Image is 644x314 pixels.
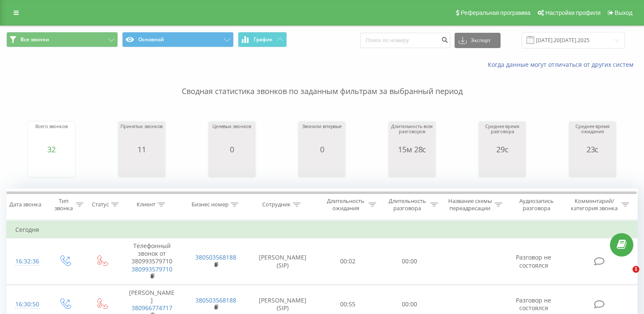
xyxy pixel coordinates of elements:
span: Все звонки [20,36,49,43]
span: Настройки профиля [545,9,601,16]
td: Сегодня [7,221,638,238]
td: 00:02 [317,238,379,285]
div: Среднее время разговора [481,124,524,145]
td: 00:00 [378,238,440,285]
span: Разговор не состоялся [516,296,551,312]
div: Комментарий/категория звонка [570,197,619,212]
div: 16:30:50 [15,296,37,313]
div: 23с [571,145,614,154]
span: Разговор не состоялся [516,253,551,269]
button: Экспорт [455,33,501,48]
button: График [238,32,287,47]
div: Всего звонков [35,124,68,145]
span: Реферальная программа [461,9,530,16]
div: 16:32:36 [15,253,37,270]
button: Основной [122,32,234,47]
a: Когда данные могут отличаться от других систем [488,60,638,69]
div: Звонили впервые [302,124,342,145]
span: График [254,37,272,43]
div: Статус [92,201,109,208]
div: Сотрудник [262,201,291,208]
div: Бизнес номер [192,201,229,208]
div: Название схемы переадресации [448,197,492,212]
a: 380993579710 [132,265,172,273]
a: 380966774717 [132,304,172,312]
a: 380503568188 [195,253,236,261]
iframe: Intercom live chat [615,266,635,286]
button: Все звонки [6,32,118,47]
div: Длительность ожидания [325,197,367,212]
div: 0 [212,145,251,154]
div: Принятых звонков [120,124,163,145]
div: 32 [35,145,68,154]
a: 380503568188 [195,296,236,304]
div: Длительность разговора [386,197,428,212]
span: Выход [615,9,633,16]
input: Поиск по номеру [360,33,450,48]
div: Среднее время ожидания [571,124,614,145]
td: [PERSON_NAME] (SIP) [248,238,317,285]
div: 11 [120,145,163,154]
div: 0 [302,145,342,154]
div: Целевых звонков [212,124,251,145]
div: 29с [481,145,524,154]
div: Клиент [137,201,155,208]
p: Сводная статистика звонков по заданным фильтрам за выбранный период [6,69,638,97]
div: 15м 28с [391,145,433,154]
div: Длительность всех разговоров [391,124,433,145]
span: 1 [633,266,639,273]
td: Телефонный звонок от 380993579710 [120,238,184,285]
div: Аудиозапись разговора [512,197,561,212]
div: Тип звонка [54,197,74,212]
div: Дата звонка [9,201,41,208]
